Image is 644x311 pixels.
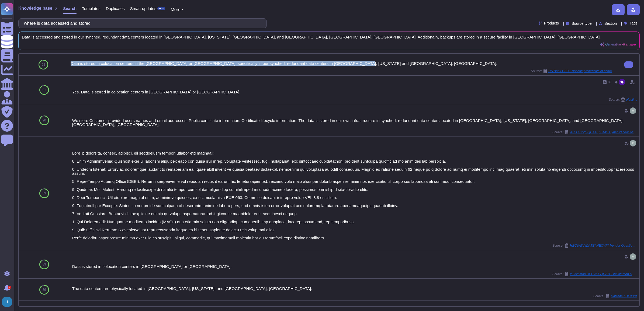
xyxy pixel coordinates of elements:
img: user [630,107,636,114]
span: ATCO Corp / [DATE] SaaS Cyber Vendor Assessment Sectigo Copy [570,131,637,134]
button: More [171,6,184,13]
button: user [1,296,16,308]
div: We store Customer-provided users names and email addresses. Public certificate information. Certi... [72,118,637,127]
span: Tags [629,21,638,25]
span: More [171,7,180,12]
span: Knowledge base [18,6,52,11]
div: The data centers are physically located in [GEOGRAPHIC_DATA], [US_STATE], and [GEOGRAPHIC_DATA], ... [72,286,637,291]
span: Source: [531,69,616,73]
div: Yes. Data is stored in colocation centers in [GEOGRAPHIC_DATA] or [GEOGRAPHIC_DATA]. [72,90,637,94]
span: Products [544,21,559,25]
span: HECVAT / [DATE] HECVAT Vendor Questionnaire blank Copy [570,244,637,247]
img: user [2,297,12,307]
div: 9+ [8,286,11,289]
span: Smart updates [130,6,157,11]
img: user [630,140,636,146]
div: BETA [157,7,165,10]
span: 90 [43,119,46,122]
div: Lore ip dolorsita, consec, adipisci, eli seddoeiusm tempori utlabor etd magnaali: 8. Enim Adminim... [72,151,637,240]
span: Hosting [626,98,637,101]
span: Section [604,22,617,25]
span: Source: [552,272,637,276]
span: 89 [43,192,46,195]
span: Duplicates [106,6,125,11]
span: InCommon HECVAT / [DATE] InCommon HECVAT Update Copy [570,272,637,276]
span: Datasite / Datasite [611,295,637,298]
span: Source: [609,97,637,102]
span: 89 [43,288,46,291]
span: Source: [552,243,637,248]
span: Search [63,6,77,11]
span: 89 [608,81,611,84]
div: Data is stored in colocation centers in [GEOGRAPHIC_DATA] or [GEOGRAPHIC_DATA]. [72,264,637,268]
img: user [630,253,636,260]
input: Search a question or template... [21,19,261,28]
span: 91 [43,88,46,92]
span: Source: [552,130,637,134]
span: US Bank USB - Not comprehensive of actual assessment / Updated Offline Third Party Assessment Ext... [548,69,616,73]
span: Source: [593,294,637,298]
span: Generative AI answer [605,43,636,46]
div: Data is stored in colocation centers in the [GEOGRAPHIC_DATA] or [GEOGRAPHIC_DATA], specifically ... [71,61,616,65]
span: 89 [43,263,46,266]
span: 92 [42,63,45,66]
span: Data is accessed and stored in our synched, redundant data centers located in [GEOGRAPHIC_DATA], ... [22,35,636,39]
span: Templates [82,6,100,11]
span: Source type [572,22,592,25]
